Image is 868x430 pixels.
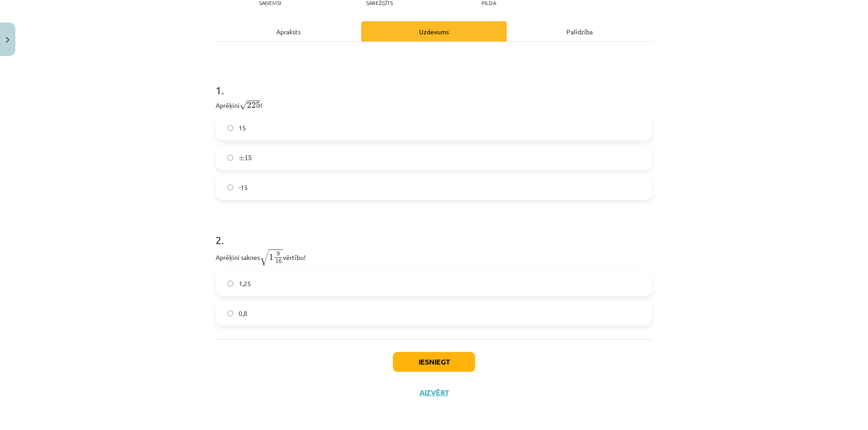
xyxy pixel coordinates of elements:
span: 9 [277,252,280,256]
p: Aprēķini ! [216,99,652,111]
div: Apraksts [216,21,361,42]
h1: 2 . [216,218,652,246]
span: √ [260,250,269,266]
span: 1 [269,254,274,260]
input: 15 [227,125,233,131]
button: Iesniegt [393,352,475,372]
span: √ [240,101,247,110]
span: 0,8 [239,309,247,318]
img: icon-close-lesson-0947bae3869378f0d4975bcd49f059093ad1ed9edebbc8119c70593378902aed.svg [6,37,9,43]
p: Aprēķini saknes vērtību! [216,249,652,266]
button: Aizvērt [417,388,451,397]
input: 1,25 [227,281,233,287]
span: ± [239,155,245,161]
span: 1,25 [239,279,251,288]
div: Palīdzība [507,21,652,42]
h1: 1 . [216,68,652,96]
div: Uzdevums [361,21,507,42]
span: 225 [247,102,260,108]
span: -15 [239,183,248,192]
span: 15 [245,155,252,161]
span: 16 [275,259,282,264]
input: -15 [227,185,233,190]
input: 0,8 [227,310,233,316]
span: 15 [239,123,246,133]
